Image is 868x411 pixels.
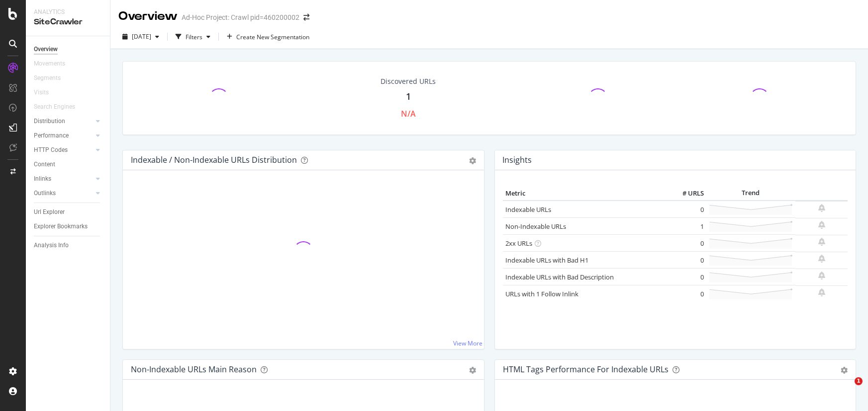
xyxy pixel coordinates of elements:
iframe: Intercom live chat [834,377,858,401]
div: HTML Tags Performance for Indexable URLs [503,364,669,374]
div: Movements [34,59,65,69]
span: 1 [855,377,863,385]
div: gear [469,157,476,164]
a: Inlinks [34,174,93,184]
div: Outlinks [34,188,56,199]
div: Visits [34,87,49,98]
a: Content [34,159,103,170]
button: Create New Segmentation [223,29,313,45]
div: Overview [34,44,58,55]
div: Explorer Bookmarks [34,221,88,232]
td: 0 [667,285,706,302]
div: bell-plus [818,272,825,279]
div: Content [34,159,55,170]
div: Indexable / Non-Indexable URLs Distribution [131,155,297,165]
div: Ad-Hoc Project: Crawl pid=460200002 [182,12,299,22]
a: Analysis Info [34,240,103,251]
div: bell-plus [818,255,825,263]
div: bell-plus [818,288,825,296]
div: Segments [34,73,61,83]
div: Analysis Info [34,240,69,251]
div: Analytics [34,8,102,16]
div: Filters [186,33,202,41]
div: N/A [401,108,416,120]
div: bell-plus [818,221,825,229]
div: Url Explorer [34,207,65,217]
div: Overview [118,8,178,25]
div: bell-plus [818,238,825,246]
a: 2xx URLs [505,239,532,248]
th: Trend [706,186,795,201]
div: Discovered URLs [381,76,436,86]
div: Non-Indexable URLs Main Reason [131,364,257,374]
div: bell-plus [818,204,825,212]
a: Non-Indexable URLs [505,222,566,231]
button: Filters [172,29,214,45]
td: 0 [667,201,706,218]
td: 0 [667,235,706,252]
div: 1 [406,90,411,103]
a: Outlinks [34,188,93,199]
div: arrow-right-arrow-left [303,14,309,21]
a: HTTP Codes [34,145,93,155]
td: 1 [667,218,706,235]
div: HTTP Codes [34,145,68,155]
div: Distribution [34,116,65,127]
a: Indexable URLs with Bad H1 [505,256,588,265]
div: gear [469,367,476,374]
a: Indexable URLs with Bad Description [505,273,614,281]
div: Inlinks [34,174,51,184]
h4: Insights [502,153,532,167]
a: Url Explorer [34,207,103,217]
a: Segments [34,73,71,83]
a: Distribution [34,116,93,127]
th: Metric [503,186,667,201]
a: Visits [34,87,59,98]
a: Overview [34,44,103,55]
div: SiteCrawler [34,16,102,28]
span: 2025 Oct. 8th [132,32,151,41]
a: Movements [34,59,75,69]
div: Performance [34,131,69,141]
a: URLs with 1 Follow Inlink [505,289,579,298]
a: Indexable URLs [505,205,551,214]
td: 0 [667,269,706,285]
a: Explorer Bookmarks [34,221,103,232]
a: View More [453,339,482,347]
span: Create New Segmentation [236,33,309,41]
a: Search Engines [34,102,85,112]
a: Performance [34,131,93,141]
div: gear [841,367,848,374]
td: 0 [667,252,706,269]
div: Search Engines [34,102,75,112]
th: # URLS [667,186,706,201]
button: [DATE] [118,29,163,45]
